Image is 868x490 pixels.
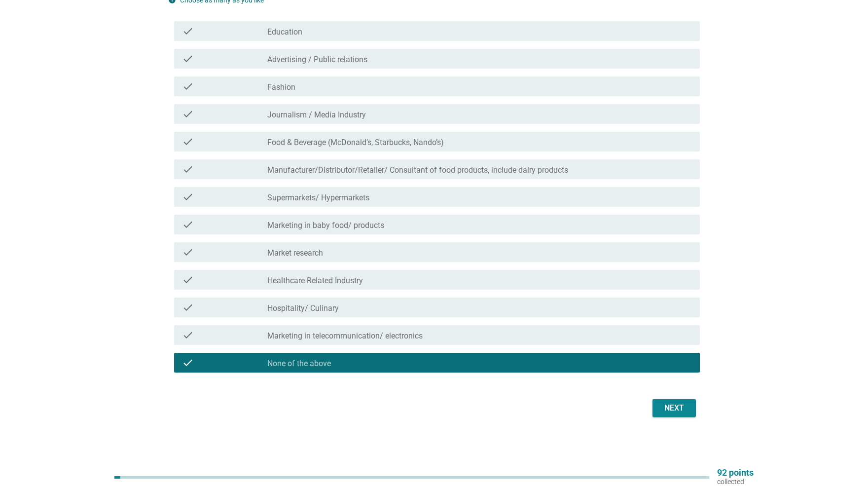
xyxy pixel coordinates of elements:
i: check [182,53,194,65]
button: Next [652,399,696,417]
i: check [182,274,194,286]
label: None of the above [267,359,331,369]
i: check [182,357,194,369]
label: Advertising / Public relations [267,55,367,65]
div: Next [660,402,688,414]
label: Manufacturer/Distributor/Retailer/ Consultant of food products, include dairy products [267,165,568,175]
i: check [182,302,194,313]
i: check [182,219,194,230]
label: Market research [267,248,323,258]
i: check [182,108,194,120]
p: 92 points [717,468,754,477]
label: Journalism / Media Industry [267,110,366,120]
label: Marketing in telecommunication/ electronics [267,331,423,341]
i: check [182,80,194,92]
i: check [182,191,194,203]
p: collected [717,477,754,486]
i: check [182,246,194,258]
label: Hospitality/ Culinary [267,303,339,313]
i: check [182,329,194,341]
i: check [182,136,194,148]
i: check [182,25,194,37]
i: check [182,163,194,175]
label: Education [267,27,302,37]
label: Food & Beverage (McDonald’s, Starbucks, Nando’s) [267,138,444,148]
label: Fashion [267,82,295,92]
label: Marketing in baby food/ products [267,221,384,230]
label: Supermarkets/ Hypermarkets [267,193,369,203]
label: Healthcare Related Industry [267,276,363,286]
